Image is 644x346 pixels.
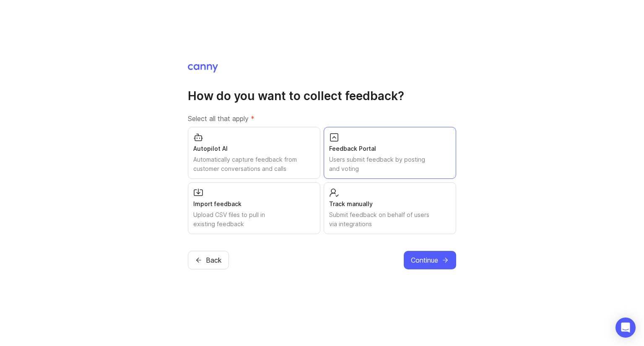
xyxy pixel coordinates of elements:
[193,144,315,153] div: Autopilot AI
[411,255,438,265] span: Continue
[188,88,456,103] h1: How do you want to collect feedback?
[193,199,315,209] div: Import feedback
[615,318,636,338] div: Open Intercom Messenger
[188,114,456,124] label: Select all that apply
[404,251,456,269] button: Continue
[193,210,315,229] div: Upload CSV files to pull in existing feedback
[329,155,451,173] div: Users submit feedback by posting and voting
[188,251,229,269] button: Back
[188,64,218,72] img: Canny Home
[329,144,451,153] div: Feedback Portal
[193,155,315,173] div: Automatically capture feedback from customer conversations and calls
[324,127,456,179] button: Feedback PortalUsers submit feedback by posting and voting
[188,182,320,234] button: Import feedbackUpload CSV files to pull in existing feedback
[188,127,320,179] button: Autopilot AIAutomatically capture feedback from customer conversations and calls
[329,210,451,229] div: Submit feedback on behalf of users via integrations
[206,255,222,265] span: Back
[324,182,456,234] button: Track manuallySubmit feedback on behalf of users via integrations
[329,199,451,209] div: Track manually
